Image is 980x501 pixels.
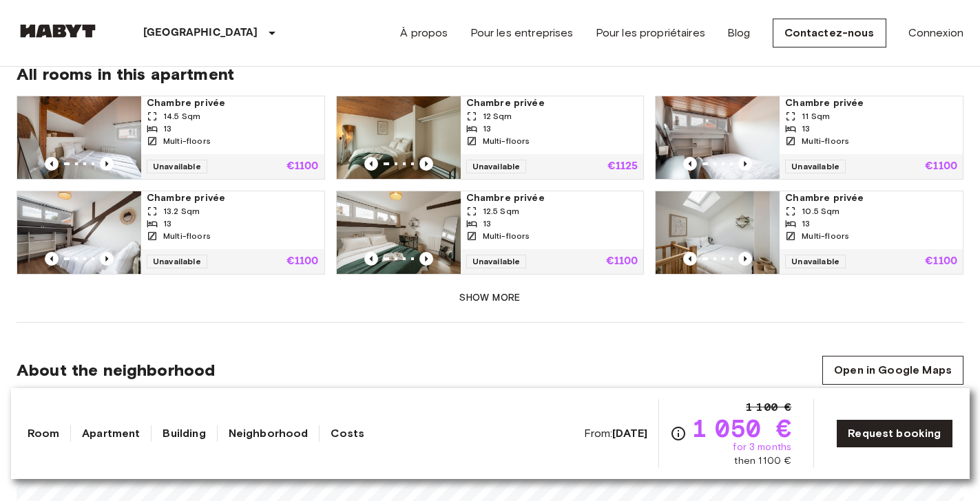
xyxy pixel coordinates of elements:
p: €1100 [925,256,957,267]
span: Multi-floors [163,230,211,242]
span: 12 Sqm [483,110,512,122]
p: [GEOGRAPHIC_DATA] [143,25,258,41]
a: Contactez-nous [773,19,886,47]
span: Unavailable [785,160,846,173]
span: Unavailable [466,255,527,268]
span: About the neighborhood [17,360,215,381]
a: Marketing picture of unit FR-18-011-001-010Previous imagePrevious imageChambre privée13.2 Sqm13Mu... [17,191,325,275]
span: Multi-floors [802,135,849,147]
a: Pour les entreprises [470,25,574,41]
span: Multi-floors [483,135,530,147]
a: Apartment [82,425,140,442]
a: À propos [400,25,448,41]
a: Marketing picture of unit FR-18-011-001-009Previous imagePrevious imageChambre privée12.5 Sqm13Mu... [336,191,645,275]
img: Marketing picture of unit FR-18-011-001-013 [17,96,141,179]
p: €1100 [286,161,319,172]
button: Previous image [364,157,378,171]
a: Pour les propriétaires [596,25,705,41]
button: Previous image [683,157,697,171]
svg: Check cost overview for full price breakdown. Please note that discounts apply to new joiners onl... [670,425,687,442]
a: Blog [727,25,751,41]
button: Previous image [45,157,59,171]
span: Chambre privée [785,191,957,205]
a: Open in Google Maps [822,356,963,385]
span: 11 Sqm [802,110,830,122]
button: Previous image [683,252,697,266]
span: 1 050 € [692,416,791,440]
a: Marketing picture of unit FR-18-011-001-013Previous imagePrevious imageChambre privée14.5 Sqm13Mu... [17,96,325,180]
span: 12.5 Sqm [483,205,519,217]
img: Marketing picture of unit FR-18-011-001-012 [337,96,461,179]
button: Previous image [419,157,433,171]
button: Previous image [100,157,114,171]
span: then 1 100 € [734,454,791,468]
span: Chambre privée [466,96,638,110]
button: Previous image [45,252,59,266]
b: [DATE] [612,427,647,440]
span: Multi-floors [802,230,849,242]
span: Unavailable [147,255,207,268]
span: 13 [483,122,491,135]
span: Unavailable [147,160,207,173]
span: 13 [802,217,810,230]
button: Previous image [100,252,114,266]
span: Unavailable [785,255,846,268]
span: 13 [802,122,810,135]
span: 1 100 € [746,399,791,416]
img: Habyt [17,24,99,38]
img: Marketing picture of unit FR-18-011-001-007 [656,191,780,274]
span: 13 [163,217,171,230]
span: Chambre privée [785,96,957,110]
a: Room [28,425,60,442]
a: Marketing picture of unit FR-18-011-001-012Previous imagePrevious imageChambre privée12 Sqm13Mult... [336,96,645,180]
span: Chambre privée [466,191,638,205]
span: Chambre privée [147,96,319,110]
p: €1125 [607,161,638,172]
a: Neighborhood [229,425,309,442]
span: 14.5 Sqm [163,110,200,122]
img: Marketing picture of unit FR-18-011-001-009 [337,191,461,274]
button: Previous image [364,252,378,266]
p: €1100 [606,256,638,267]
span: 13 [163,122,171,135]
img: Marketing picture of unit FR-18-011-001-011 [656,96,780,179]
a: Marketing picture of unit FR-18-011-001-007Previous imagePrevious imageChambre privée10.5 Sqm13Mu... [655,191,963,275]
a: Marketing picture of unit FR-18-011-001-011Previous imagePrevious imageChambre privée11 Sqm13Mult... [655,96,963,180]
span: 10.5 Sqm [802,205,840,217]
span: Multi-floors [163,135,211,147]
img: Marketing picture of unit FR-18-011-001-010 [17,191,141,274]
span: 13 [483,217,491,230]
button: Show more [17,286,963,311]
span: From: [584,426,648,441]
span: 13.2 Sqm [163,205,200,217]
span: for 3 months [733,440,791,454]
a: Costs [331,425,364,442]
a: Building [163,425,205,442]
a: Request booking [836,419,952,448]
p: €1100 [925,161,957,172]
a: Connexion [908,25,963,41]
button: Previous image [738,252,752,266]
span: Unavailable [466,160,527,173]
p: €1100 [286,256,319,267]
button: Previous image [419,252,433,266]
span: All rooms in this apartment [17,64,963,85]
span: Chambre privée [147,191,319,205]
button: Previous image [738,157,752,171]
span: Multi-floors [483,230,530,242]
